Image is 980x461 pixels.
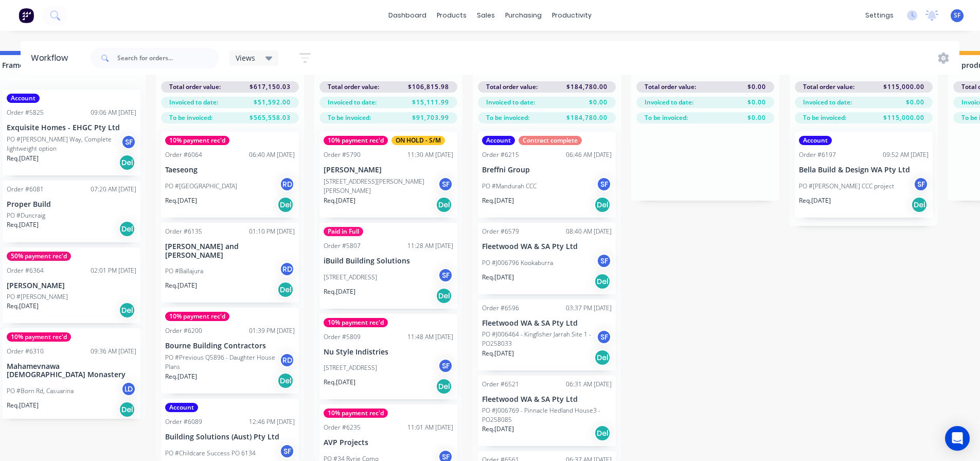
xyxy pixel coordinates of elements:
[747,82,766,92] span: $0.00
[249,150,295,159] div: 06:40 AM [DATE]
[7,252,71,261] div: 50% payment rec'd
[277,281,294,298] div: Del
[438,268,453,283] div: SF
[803,98,852,107] span: Invoiced to date:
[324,423,361,432] div: Order #6235
[913,176,929,192] div: SF
[883,113,924,122] span: $115,000.00
[478,376,616,446] div: Order #652106:31 AM [DATE]Fleetwood WA & SA Pty LtdPO #J006769 - Pinnacle Hedland House3 - PO2580...
[328,82,379,92] span: Total order value:
[803,82,854,92] span: Total order value:
[161,132,299,218] div: 10% payment rec'dOrder #606406:40 AM [DATE]TaeseongPO #[GEOGRAPHIC_DATA]RDReq.[DATE]Del
[324,318,388,327] div: 10% payment rec'd
[799,150,836,159] div: Order #6197
[249,227,295,236] div: 01:10 PM [DATE]
[482,258,553,268] p: PO #J006796 Kookaburra
[482,273,514,282] p: Req. [DATE]
[566,150,612,159] div: 06:46 AM [DATE]
[19,8,34,23] img: Factory
[165,403,198,412] div: Account
[954,11,960,20] span: SF
[438,358,453,374] div: SF
[279,444,295,459] div: SF
[438,176,453,192] div: SF
[472,8,500,23] div: sales
[482,242,612,251] p: Fleetwood WA & SA Pty Ltd
[165,242,295,260] p: [PERSON_NAME] and [PERSON_NAME]
[482,380,519,389] div: Order #6521
[324,227,363,236] div: Paid in Full
[799,196,831,205] p: Req. [DATE]
[324,273,377,282] p: [STREET_ADDRESS]
[482,182,537,191] p: PO #Mandurah CCC
[279,261,295,277] div: RD
[119,221,135,237] div: Del
[319,314,457,400] div: 10% payment rec'dOrder #580911:48 AM [DATE]Nu Style Indistries[STREET_ADDRESS]SFReq.[DATE]Del
[645,82,696,92] span: Total order value:
[165,227,202,236] div: Order #6135
[486,113,529,122] span: To be invoiced:
[747,98,766,107] span: $0.00
[324,409,388,418] div: 10% payment rec'd
[324,166,453,174] p: [PERSON_NAME]
[803,113,846,122] span: To be invoiced:
[7,347,44,356] div: Order #6310
[165,342,295,350] p: Bourne Building Contractors
[407,241,453,251] div: 11:28 AM [DATE]
[566,82,608,92] span: $184,780.00
[478,299,616,371] div: Order #659603:37 PM [DATE]Fleetwood WA & SA Pty LtdPO #J006464 - Kingfisher Jarrah Site 1 - PO258...
[645,98,693,107] span: Invoiced to date:
[119,154,135,171] div: Del
[161,308,299,394] div: 10% payment rec'dOrder #620001:39 PM [DATE]Bourne Building ContractorsPO #Previous Q5896 - Daught...
[91,266,136,275] div: 02:01 PM [DATE]
[165,281,197,290] p: Req. [DATE]
[566,380,612,389] div: 06:31 AM [DATE]
[795,132,933,218] div: AccountOrder #619709:52 AM [DATE]Bella Build & Design WA Pty LtdPO #[PERSON_NAME] CCC projectSFRe...
[324,348,453,357] p: Nu Style Indistries
[408,82,449,92] span: $106,815.98
[3,328,140,423] div: 10% payment rec'dOrder #631009:36 AM [DATE]Mahamevnawa [DEMOGRAPHIC_DATA] MonasteryPO #Born Rd, C...
[7,200,136,209] p: Proper Build
[165,150,202,159] div: Order #6064
[7,135,121,153] p: PO #[PERSON_NAME] Way, Complete lightweight option
[566,113,608,122] span: $184,780.00
[566,227,612,236] div: 08:40 AM [DATE]
[596,176,612,192] div: SF
[31,52,73,64] div: Workflow
[482,196,514,205] p: Req. [DATE]
[3,181,140,242] div: Order #608107:20 AM [DATE]Proper BuildPO #DuncraigReq.[DATE]Del
[236,52,255,63] span: Views
[482,136,515,145] div: Account
[594,349,611,366] div: Del
[121,381,136,397] div: LD
[319,223,457,309] div: Paid in FullOrder #580711:28 AM [DATE]iBuild Building Solutions[STREET_ADDRESS]SFReq.[DATE]Del
[324,378,355,387] p: Req. [DATE]
[482,395,612,404] p: Fleetwood WA & SA Pty Ltd
[165,196,197,205] p: Req. [DATE]
[91,347,136,356] div: 09:36 AM [DATE]
[7,332,71,342] div: 10% payment rec'd
[324,438,453,447] p: AVP Projects
[645,113,688,122] span: To be invoiced:
[799,136,832,145] div: Account
[383,8,432,23] a: dashboard
[883,150,929,159] div: 09:52 AM [DATE]
[7,108,44,117] div: Order #5825
[482,406,612,424] p: PO #J006769 - Pinnacle Hedland House3 - PO258085
[7,185,44,194] div: Order #6081
[945,426,970,451] div: Open Intercom Messenger
[747,113,766,122] span: $0.00
[7,123,136,132] p: Exquisite Homes - EHGC Pty Ltd
[324,136,388,145] div: 10% payment rec'd
[165,326,202,335] div: Order #6200
[169,98,218,107] span: Invoiced to date:
[165,353,279,371] p: PO #Previous Q5896 - Daughter House Plans
[482,349,514,358] p: Req. [DATE]
[91,108,136,117] div: 09:06 AM [DATE]
[594,197,611,213] div: Del
[860,8,899,23] div: settings
[482,166,612,174] p: Breffni Group
[169,82,221,92] span: Total order value:
[328,113,371,122] span: To be invoiced:
[407,332,453,342] div: 11:48 AM [DATE]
